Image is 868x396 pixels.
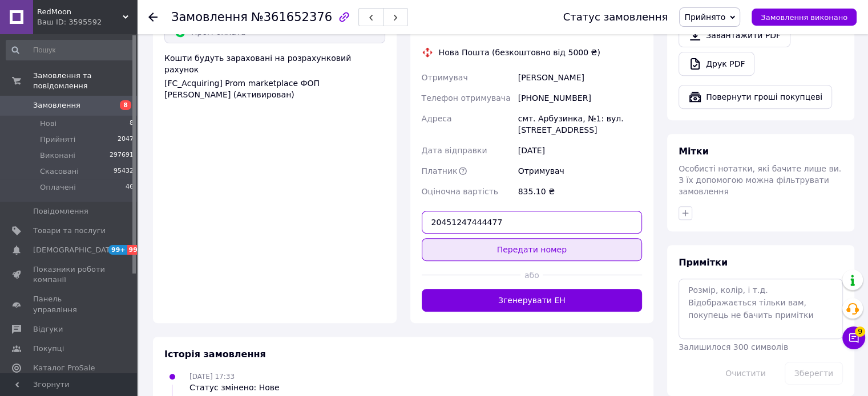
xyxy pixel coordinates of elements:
span: Повідомлення [33,206,88,217]
span: RedMoon [37,7,123,17]
span: Замовлення [171,10,248,24]
span: Оціночна вартість [422,187,498,196]
span: Залишилося 300 символів [679,342,788,352]
span: 297691 [110,150,134,161]
input: Пошук [6,40,135,60]
div: 835.10 ₴ [516,181,644,202]
span: або [520,270,543,281]
span: №361652376 [251,10,332,24]
div: [PERSON_NAME] [516,67,644,88]
span: 99+ [108,245,127,255]
span: 95432 [114,166,134,177]
input: Номер експрес-накладної [422,211,643,234]
span: 2047 [118,134,134,145]
span: Оплачені [40,182,76,193]
span: [DATE] 17:33 [189,373,235,381]
span: Товари та послуги [33,226,106,236]
div: Повернутися назад [148,11,158,23]
span: Дата відправки [422,146,487,155]
div: [PHONE_NUMBER] [516,88,644,108]
span: Показники роботи компанії [33,264,106,285]
span: Відгуки [33,324,63,334]
div: Ваш ID: 3595592 [37,17,137,27]
div: Статус замовлення [563,11,668,23]
span: Отримувач [422,73,468,82]
span: Панель управління [33,294,106,315]
span: Замовлення [33,100,80,111]
button: Згенерувати ЕН [422,289,643,312]
span: Прийняті [40,134,75,145]
button: Передати номер [422,238,643,261]
span: 46 [126,182,134,193]
span: Телефон отримувача [422,93,511,103]
div: Отримувач [516,161,644,181]
span: 99+ [127,245,146,255]
span: Скасовані [40,166,79,177]
div: Нова Пошта (безкоштовно від 5000 ₴) [436,47,603,58]
button: Чат з покупцем9 [842,326,865,349]
span: Виконані [40,150,75,161]
button: Повернути гроші покупцеві [679,85,832,109]
span: Примітки [679,257,728,268]
div: [DATE] [516,140,644,161]
span: 9 [855,326,865,337]
span: Мітки [679,146,709,157]
span: Замовлення виконано [761,13,847,22]
span: Замовлення та повідомлення [33,71,137,91]
span: [DEMOGRAPHIC_DATA] [33,245,118,255]
span: Платник [422,166,458,175]
a: Завантажити PDF [679,23,790,47]
a: Друк PDF [679,52,754,76]
span: Адреса [422,114,452,123]
span: Нові [40,119,56,129]
div: Статус змінено: Нове [189,382,280,393]
span: Історія замовлення [164,349,266,360]
span: Покупці [33,344,64,354]
span: Прийнято [684,13,725,22]
span: Особисті нотатки, які бачите лише ви. З їх допомогою можна фільтрувати замовлення [679,164,841,196]
span: 8 [120,100,131,110]
div: [FC_Acquiring] Prom marketplace ФОП [PERSON_NAME] (Активирован) [164,77,385,100]
button: Замовлення виконано [752,9,857,26]
span: Каталог ProSale [33,363,95,373]
div: Кошти будуть зараховані на розрахунковий рахунок [164,52,385,100]
div: смт. Арбузинка, №1: вул. [STREET_ADDRESS] [516,108,644,140]
span: 8 [130,119,134,129]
